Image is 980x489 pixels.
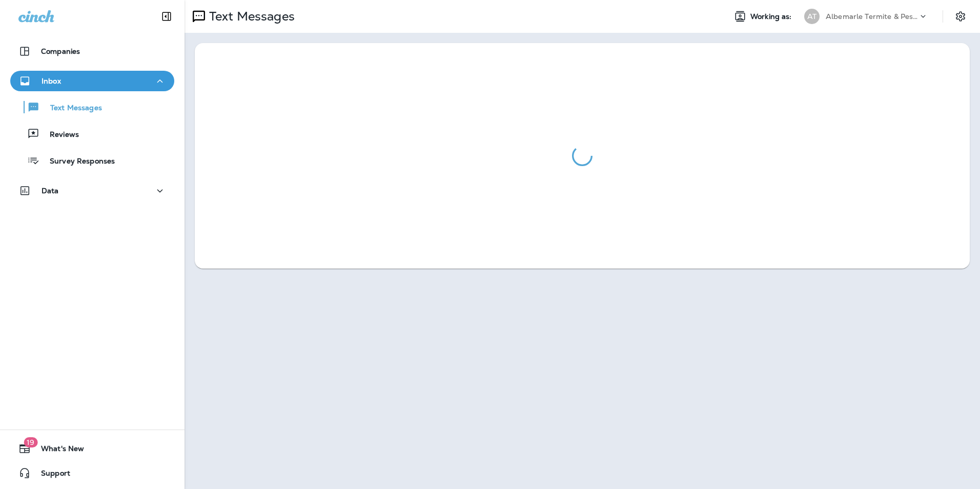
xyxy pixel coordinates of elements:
[31,469,70,481] span: Support
[10,180,174,201] button: Data
[205,9,295,24] p: Text Messages
[10,41,174,62] button: Companies
[39,157,115,167] p: Survey Responses
[40,104,102,113] p: Text Messages
[10,96,174,118] button: Text Messages
[951,7,970,26] button: Settings
[10,438,174,459] button: 19What's New
[152,6,181,27] button: Collapse Sidebar
[10,123,174,145] button: Reviews
[39,130,79,140] p: Reviews
[10,150,174,171] button: Survey Responses
[826,12,918,21] p: Albemarle Termite & Pest Control
[10,71,174,91] button: Inbox
[24,437,37,447] span: 19
[42,77,61,85] p: Inbox
[31,444,84,457] span: What's New
[750,12,794,21] span: Working as:
[10,463,174,483] button: Support
[42,187,59,195] p: Data
[804,9,820,24] div: AT
[41,47,80,55] p: Companies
